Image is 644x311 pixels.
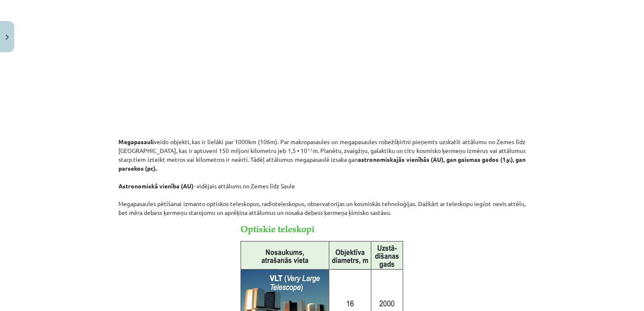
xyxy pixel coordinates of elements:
[5,35,9,40] img: icon-close-lesson-0947bae3869378f0d4975bcd49f059093ad1ed9edebbc8119c70593378902aed.svg
[308,147,313,153] sup: 11
[118,155,526,172] strong: astronomiskajās vienībās (AU), gan gaismas gados (1.y.), gan parsekos (pc).
[118,138,154,145] strong: Megapasauli
[118,129,526,217] p: veido objekti, kas ir lielāki par 1000km (106m). Par makropasaules un megapasaules robežšķirtni p...
[118,182,193,190] strong: Astronomiskā vienība (AU)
